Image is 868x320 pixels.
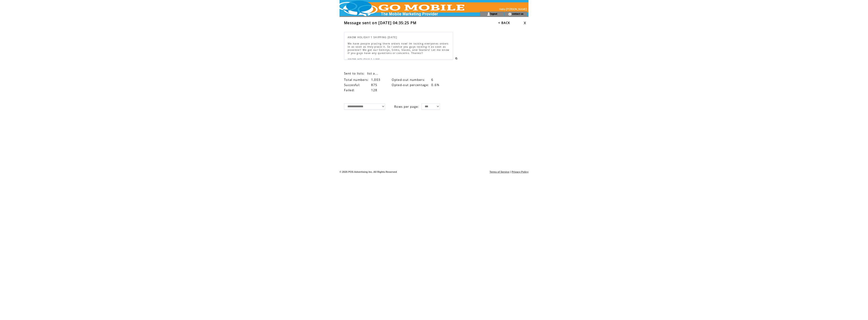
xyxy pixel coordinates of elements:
[512,12,524,15] a: contact us
[371,78,381,82] span: 1,003
[344,83,360,87] span: Succesful:
[344,71,365,75] span: Sent to lists:
[510,171,511,173] span: |
[431,78,433,82] span: 6
[367,71,379,75] span: list a...
[498,21,510,25] a: < BACK
[344,20,416,25] span: Message sent on [DATE] 04:35:25 PM
[392,83,429,87] span: Opted-out percentage:
[340,171,397,173] span: © 2025 POS Advertising Inc. All Rights Reserved
[490,12,497,15] a: logout
[371,88,377,92] span: 128
[344,88,355,92] span: Failed:
[348,36,449,67] span: ANOM HOLIDAY 1 SHIPPING [DATE] We have people placing there orders now! Im locking everyones orde...
[487,12,490,16] img: account_icon.gif
[371,83,377,87] span: 875
[499,8,527,11] span: Hello [PERSON_NAME]
[512,171,528,173] a: Privacy Policy
[490,171,509,173] a: Terms of Service
[431,83,439,87] span: 0.6%
[392,78,425,82] span: Opted-out numbers:
[344,78,369,82] span: Total numbers:
[508,12,512,16] img: contact_us_icon.gif
[394,105,419,109] span: Rows per page:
